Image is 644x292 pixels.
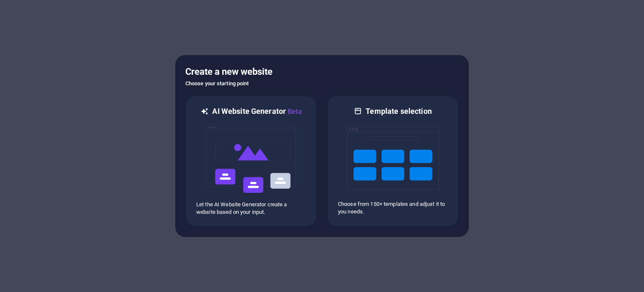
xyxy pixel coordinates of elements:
[205,117,297,201] img: ai
[196,201,306,216] p: Let the AI Website Generator create a website based on your input.
[366,106,431,116] h6: Template selection
[286,108,302,116] span: Beta
[327,95,459,227] div: Template selectionChoose from 150+ templates and adjust it to you needs.
[212,106,301,117] h6: AI Website Generator
[185,95,317,227] div: AI Website GeneratorBetaaiLet the AI Website Generator create a website based on your input.
[338,200,448,216] p: Choose from 150+ templates and adjust it to you needs.
[185,79,459,89] h6: Choose your starting point
[185,65,459,79] h5: Create a new website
